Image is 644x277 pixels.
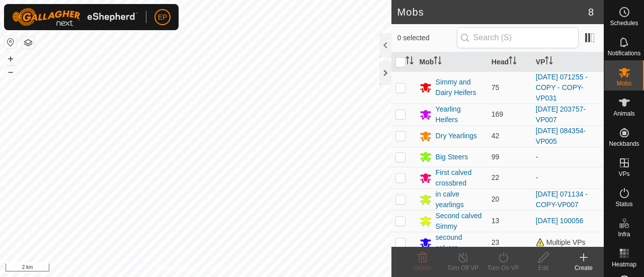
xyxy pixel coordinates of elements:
[434,58,442,66] p-sorticon: Activate to sort
[608,50,640,56] span: Notifications
[509,58,517,66] p-sorticon: Activate to sort
[492,217,500,225] span: 13
[545,58,553,66] p-sorticon: Activate to sort
[618,171,629,177] span: VPs
[436,131,477,141] div: Dry Yearlings
[532,167,604,189] td: -
[5,53,17,65] button: +
[523,263,563,272] div: Edit
[416,52,488,72] th: Mob
[205,264,235,273] a: Contact Us
[158,12,168,23] span: EP
[436,152,468,162] div: Big Steers
[492,153,500,161] span: 99
[536,190,588,209] a: [DATE] 071134 - COPY-VP007
[436,211,484,232] div: Second calved Simmy
[536,127,586,145] a: [DATE] 084354-VP005
[613,111,635,117] span: Animals
[536,217,584,225] a: [DATE] 100056
[436,232,484,253] div: secound calvers
[492,238,500,246] span: 23
[532,147,604,167] td: -
[436,189,484,210] div: in calve yearlings
[436,104,484,125] div: Yearling Heifers
[615,201,632,207] span: Status
[492,132,500,140] span: 42
[22,37,34,49] button: Map Layers
[156,264,194,273] a: Privacy Policy
[436,77,484,98] div: Simmy and Dairy Heifers
[536,105,586,124] a: [DATE] 203757-VP007
[617,80,631,86] span: Mobs
[492,173,500,181] span: 22
[536,73,588,102] a: [DATE] 071255 - COPY - COPY-VP031
[609,141,639,147] span: Neckbands
[443,263,483,272] div: Turn Off VP
[12,8,138,26] img: Gallagher Logo
[536,238,586,246] span: Multiple VPs
[5,66,17,78] button: –
[492,83,500,91] span: 75
[436,167,484,189] div: First calved crossbred
[492,110,503,118] span: 169
[618,231,630,237] span: Infra
[588,5,594,20] span: 8
[492,195,500,203] span: 20
[532,52,604,72] th: VP
[406,58,414,66] p-sorticon: Activate to sort
[397,6,588,18] h2: Mobs
[563,263,604,272] div: Create
[457,27,579,48] input: Search (S)
[414,264,432,271] span: Delete
[397,33,457,43] span: 0 selected
[483,263,523,272] div: Turn On VP
[612,261,636,267] span: Heatmap
[488,52,532,72] th: Head
[610,20,638,26] span: Schedules
[5,36,17,48] button: Reset Map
